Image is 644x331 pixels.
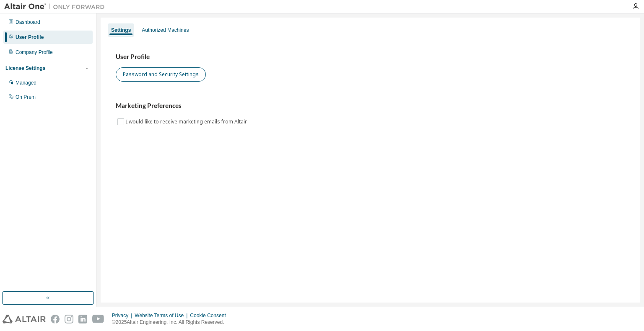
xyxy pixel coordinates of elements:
div: Dashboard [16,19,40,26]
p: © 2025 Altair Engineering, Inc. All Rights Reserved. [112,319,231,326]
img: instagram.svg [65,315,73,323]
div: Cookie Consent [190,312,231,319]
div: Privacy [112,312,135,319]
div: On Prem [16,94,36,100]
div: Settings [111,27,131,33]
img: facebook.svg [51,315,60,323]
img: youtube.svg [92,315,104,323]
div: Authorized Machines [142,27,189,33]
div: Website Terms of Use [135,312,190,319]
img: linkedin.svg [78,315,87,323]
div: Managed [16,80,36,86]
label: I would like to receive marketing emails from Altair [126,117,249,127]
div: User Profile [16,34,44,41]
img: Altair One [4,3,109,11]
img: altair_logo.svg [3,315,46,323]
h3: Marketing Preferences [116,102,625,110]
div: Company Profile [16,49,53,56]
div: License Settings [5,65,45,72]
button: Password and Security Settings [116,67,206,82]
h3: User Profile [116,53,625,61]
